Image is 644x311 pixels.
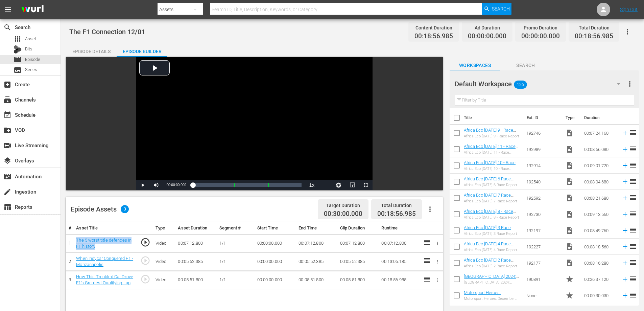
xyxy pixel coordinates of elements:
[296,222,337,235] th: End Time
[76,256,133,267] a: When Indycar Conquered F1 - Monzanapolis
[464,231,521,236] div: Africa Eco [DATE] 3 Race Report
[3,23,11,31] span: Search
[3,141,11,150] span: Live Streaming
[193,183,302,187] div: Progress Bar
[566,129,574,137] span: Video
[524,239,563,255] td: 192227
[66,234,73,252] td: 1
[523,108,562,127] th: Ext. ID
[296,271,337,289] td: 00:05:51.800
[296,252,337,271] td: 00:05:52.385
[464,280,521,285] div: [GEOGRAPHIC_DATA] 2024: Presentation
[379,271,420,289] td: 00:18:56.985
[414,32,453,40] span: 00:18:56.985
[468,32,506,40] span: 00:00:00.000
[337,234,379,252] td: 00:07:12.800
[255,222,296,235] th: Start Time
[524,271,563,287] td: 190891
[464,225,514,235] a: Africa Eco [DATE] 3 Race Report
[217,222,254,235] th: Segment #
[566,291,574,299] span: Promo
[621,259,629,267] svg: Add to Episode
[153,222,175,235] th: Type
[140,256,150,266] span: play_circle_outline
[468,23,506,32] div: Ad Duration
[500,61,551,70] span: Search
[464,193,514,203] a: Africa Eco [DATE] 7 Race Report
[464,241,514,251] a: Africa Eco [DATE] 4 Race Report
[581,222,619,239] td: 00:08:49.760
[25,46,32,52] span: Bits
[25,56,40,63] span: Episode
[621,292,629,299] svg: Add to Episode
[175,234,217,252] td: 00:07:12.800
[629,177,637,185] span: reorder
[581,157,619,174] td: 00:09:01.720
[379,222,420,235] th: Runtime
[414,23,453,32] div: Content Duration
[621,178,629,185] svg: Add to Episode
[69,28,145,36] span: The F1 Connection 12/01
[524,206,563,222] td: 192730
[464,128,516,138] a: Africa Eco [DATE] 9 - Race Report
[379,234,420,252] td: 00:07:12.800
[629,161,637,169] span: reorder
[581,271,619,287] td: 00:26:37.120
[464,199,521,203] div: Africa Eco [DATE] 7 Race Report
[217,271,254,289] td: 1/1
[566,243,574,251] span: Video
[3,157,11,165] span: Overlays
[71,205,129,213] div: Episode Assets
[581,287,619,304] td: 00:00:30.030
[464,176,514,186] a: Africa Eco [DATE] 6 Race Report
[629,194,637,202] span: reorder
[629,259,637,267] span: reorder
[629,210,637,218] span: reorder
[117,43,167,57] button: Episode Builder
[629,275,637,283] span: reorder
[566,178,574,186] span: Video
[629,129,637,137] span: reorder
[581,174,619,190] td: 00:08:04.680
[464,296,521,301] div: Motorsport Heroes: December Promo
[566,226,574,235] span: Video
[581,239,619,255] td: 00:08:18.560
[629,242,637,250] span: reorder
[621,194,629,202] svg: Add to Episode
[3,203,11,211] span: Reports
[153,271,175,289] td: Video
[626,80,634,88] span: more_vert
[621,210,629,218] svg: Add to Episode
[66,43,117,57] button: Episode Details
[524,190,563,206] td: 192592
[359,180,373,190] button: Fullscreen
[464,248,521,252] div: Africa Eco [DATE] 4 Race Report
[464,215,521,220] div: Africa Eco [DATE] 8 - Race Report
[566,194,574,202] span: Video
[464,183,521,187] div: Africa Eco [DATE] 6 Race Report
[255,252,296,271] td: 00:00:00.000
[464,160,518,170] a: Africa Eco [DATE] 10 - Race Report
[562,108,580,127] th: Type
[3,96,11,104] span: Channels
[629,145,637,153] span: reorder
[464,144,518,154] a: Africa Eco [DATE] 11 - Race Report
[3,173,11,181] span: Automation
[626,76,634,92] button: more_vert
[621,162,629,169] svg: Add to Episode
[175,222,217,235] th: Asset Duration
[3,81,11,89] span: Create
[581,190,619,206] td: 00:08:21.680
[16,2,49,18] img: ans4CAIJ8jUAAAAAAAAAAAAAAAAAAAAAAAAgQb4GAAAAAAAAAAAAAAAAAAAAAAAAJMjXAAAAAAAAAAAAAAAAAAAAAAAAgAT5G...
[14,66,22,74] span: Series
[175,252,217,271] td: 00:05:52.385
[581,255,619,271] td: 00:08:16.280
[566,145,574,153] span: Video
[66,222,73,235] th: #
[621,243,629,250] svg: Add to Episode
[492,3,510,15] span: Search
[464,134,521,138] div: Africa Eco [DATE] 9 - Race Report
[379,252,420,271] td: 00:13:05.185
[332,180,345,190] button: Jump To Time
[255,234,296,252] td: 00:00:00.000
